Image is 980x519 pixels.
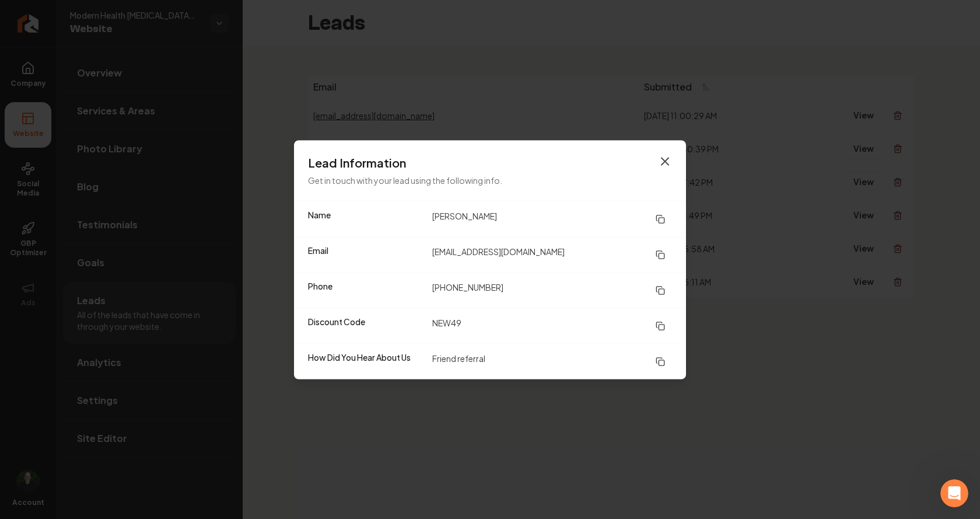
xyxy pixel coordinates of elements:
dt: Email [308,244,423,265]
dt: Phone [308,280,423,301]
dt: Discount Code [308,315,423,336]
p: Get in touch with your lead using the following info. [308,173,672,187]
iframe: Intercom live chat [940,479,968,507]
dd: Friend referral [432,351,672,372]
dd: NEW49 [432,315,672,336]
dd: [PHONE_NUMBER] [432,280,672,301]
dt: Name [308,208,423,229]
dd: [PERSON_NAME] [432,208,672,229]
dd: [EMAIL_ADDRESS][DOMAIN_NAME] [432,244,672,265]
h3: Lead Information [308,154,672,170]
dt: How Did You Hear About Us [308,351,423,372]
